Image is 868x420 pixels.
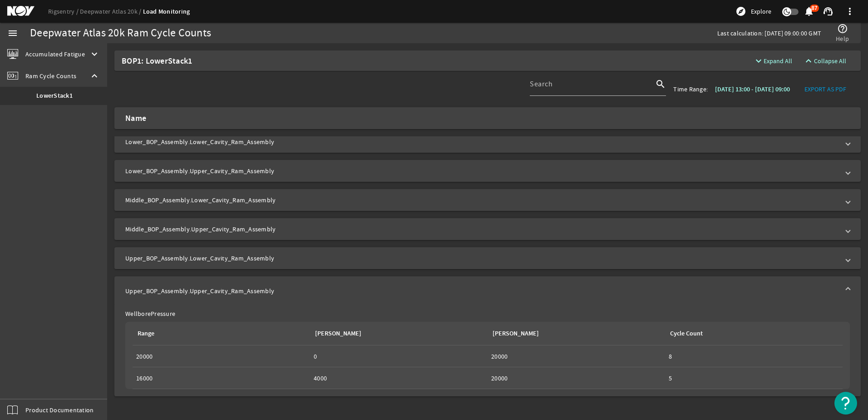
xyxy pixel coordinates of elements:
mat-icon: expand_less [803,55,810,66]
button: Expand All [750,53,796,69]
div: 16000 [136,374,306,383]
mat-panel-title: Upper_BOP_Assembly.Upper_Cavity_Ram_Assembly [125,286,839,295]
div: Upper_BOP_Assembly.Upper_Cavity_Ram_Assembly [114,305,861,396]
div: [PERSON_NAME] [314,329,480,339]
b: [DATE] 13:00 - [DATE] 09:00 [715,85,790,94]
div: Range [138,329,154,339]
mat-expansion-panel-header: Lower_BOP_Assembly.Upper_Cavity_Ram_Assembly [114,160,861,182]
span: Help [836,34,849,43]
mat-icon: notifications [804,6,814,17]
mat-icon: keyboard_arrow_up [89,70,100,81]
mat-expansion-panel-header: Middle_BOP_Assembly.Upper_Cavity_Ram_Assembly [114,218,861,240]
span: Accumulated Fatigue [25,50,85,59]
mat-expansion-panel-header: Upper_BOP_Assembly.Lower_Cavity_Ram_Assembly [114,247,861,269]
div: 4000 [314,374,484,383]
div: WellborePressure [125,305,850,322]
mat-icon: explore [735,6,746,17]
mat-panel-title: Name [125,114,839,123]
mat-panel-title: Upper_BOP_Assembly.Lower_Cavity_Ram_Assembly [125,254,839,263]
div: Time Range: [673,85,708,94]
div: Last calculation: [DATE] 09:00:00 GMT [717,29,821,38]
div: 20000 [136,352,306,361]
button: EXPORT AS PDF [797,81,853,97]
b: LowerStack1 [36,91,73,100]
input: Search [530,82,653,93]
mat-icon: support_agent [823,6,833,17]
span: Ram Cycle Counts [25,71,76,80]
a: Load Monitoring [143,7,190,16]
mat-panel-title: Lower_BOP_Assembly.Lower_Cavity_Ram_Assembly [125,137,839,146]
div: Cycle Count [669,329,835,339]
span: EXPORT AS PDF [804,85,846,94]
span: Product Documentation [25,405,94,415]
button: more_vert [839,0,861,22]
div: Range [136,329,303,339]
div: BOP1: LowerStack1 [122,50,258,71]
div: 20000 [491,374,661,383]
button: [DATE] 13:00 - [DATE] 09:00 [708,81,797,97]
mat-expansion-panel-header: Upper_BOP_Assembly.Upper_Cavity_Ram_Assembly [114,276,861,305]
span: Collapse All [814,56,846,65]
div: 8 [669,352,839,361]
div: [PERSON_NAME] [493,329,539,339]
div: 20000 [491,352,661,361]
div: Deepwater Atlas 20k Ram Cycle Counts [30,29,211,38]
span: Explore [751,7,771,16]
mat-panel-title: Middle_BOP_Assembly.Lower_Cavity_Ram_Assembly [125,195,839,205]
div: 0 [314,352,484,361]
mat-icon: menu [7,28,18,39]
mat-panel-title: Lower_BOP_Assembly.Upper_Cavity_Ram_Assembly [125,166,839,175]
button: Open Resource Center [834,392,857,415]
mat-icon: help_outline [837,23,848,34]
button: 87 [804,7,814,16]
a: Rigsentry [48,7,80,15]
mat-expansion-panel-header: Lower_BOP_Assembly.Lower_Cavity_Ram_Assembly [114,131,861,153]
div: [PERSON_NAME] [315,329,361,339]
i: search [655,79,666,90]
mat-expansion-panel-header: Middle_BOP_Assembly.Lower_Cavity_Ram_Assembly [114,189,861,211]
button: Collapse All [799,53,850,69]
div: Cycle Count [670,329,703,339]
div: 5 [669,374,839,383]
div: [PERSON_NAME] [491,329,658,339]
a: Deepwater Atlas 20k [80,7,143,15]
mat-icon: expand_more [753,55,760,66]
span: Expand All [764,56,792,65]
mat-icon: keyboard_arrow_down [89,49,100,60]
mat-label: Search [530,80,552,89]
mat-panel-title: Middle_BOP_Assembly.Upper_Cavity_Ram_Assembly [125,225,839,234]
mat-expansion-panel-header: Name [114,107,861,129]
button: Explore [732,4,775,19]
